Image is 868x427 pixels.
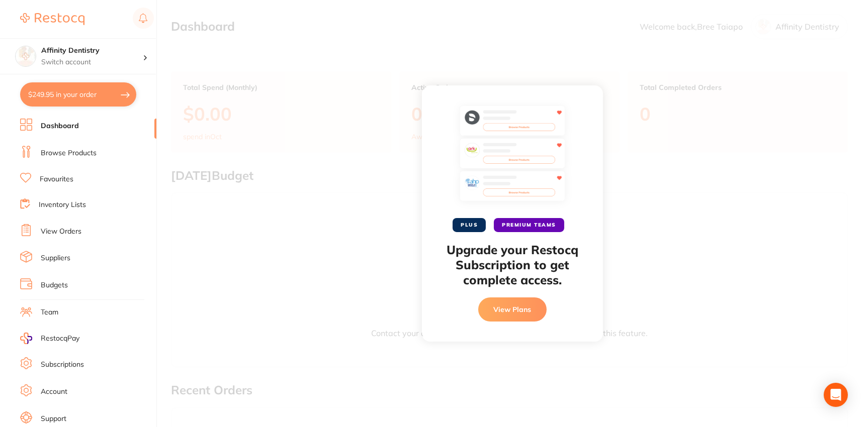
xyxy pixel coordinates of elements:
span: PREMIUM TEAMS [494,218,564,232]
p: Switch account [41,57,143,67]
a: Inventory Lists [39,200,86,210]
a: View Orders [41,227,81,237]
a: Team [41,307,58,317]
div: Open Intercom Messenger [824,383,848,407]
a: Dashboard [41,121,79,131]
button: View Plans [478,297,547,322]
a: Subscriptions [41,360,84,370]
a: Favourites [40,174,73,184]
h4: Affinity Dentistry [41,46,143,56]
a: Account [41,387,67,397]
img: RestocqPay [20,333,32,344]
img: Affinity Dentistry [16,46,36,66]
a: Restocq Logo [20,8,84,31]
a: RestocqPay [20,333,79,344]
a: Suppliers [41,253,70,263]
img: favourites-preview.svg [460,105,565,206]
a: Budgets [41,280,68,290]
span: PLUS [453,218,486,232]
a: Browse Products [41,148,97,158]
img: Restocq Logo [20,13,84,25]
button: $249.95 in your order [20,82,136,106]
h2: Upgrade your Restocq Subscription to get complete access. [442,242,583,287]
span: RestocqPay [41,334,79,344]
a: Support [41,414,66,424]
